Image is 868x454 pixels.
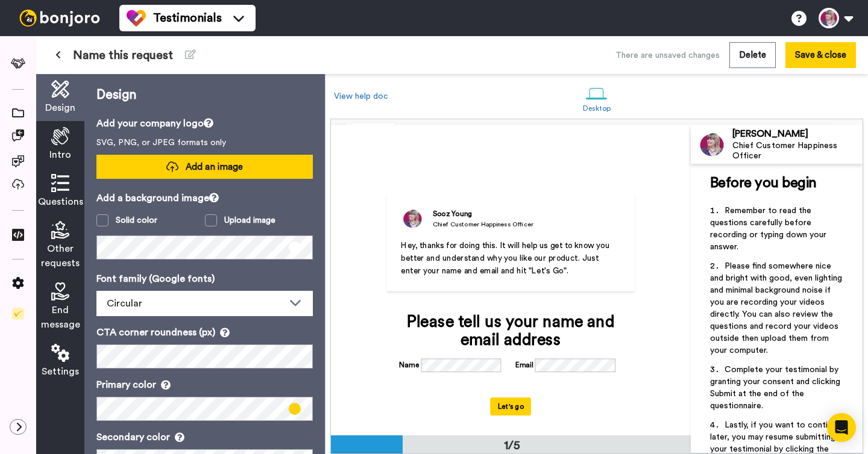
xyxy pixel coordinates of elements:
[827,413,856,442] div: Open Intercom Messenger
[96,86,313,104] p: Design
[710,207,829,251] span: Remember to read the questions carefully before recording or typing down your answer.
[785,42,856,68] button: Save & close
[45,101,75,115] span: Design
[96,155,313,179] button: Add an image
[41,241,80,270] span: Other requests
[107,299,142,308] span: Circular
[577,77,617,119] a: Desktop
[491,397,532,415] button: Let's go
[96,191,313,205] p: Add a background image
[710,262,844,355] span: Please find somewhere nice and bright with good, even lighting and minimal background noise if yo...
[224,214,275,226] div: Upload image
[399,359,419,370] label: Name
[116,214,157,226] div: Solid color
[42,364,79,379] span: Settings
[433,220,533,229] div: Chief Customer Happiness Officer
[96,137,313,149] p: SVG, PNG, or JPEG formats only
[49,148,71,162] span: Intro
[732,128,862,140] div: [PERSON_NAME]
[12,308,24,320] img: Checklist.svg
[732,141,862,161] div: Chief Customer Happiness Officer
[96,378,313,392] p: Primary color
[153,10,222,26] span: Testimonials
[710,365,843,410] span: Complete your testimonial by granting your consent and clicking Submit at the end of the question...
[96,272,313,286] p: Font family (Google fonts)
[697,130,726,159] img: Profile Image
[729,42,776,68] button: Delete
[38,194,83,209] span: Questions
[96,116,313,131] p: Add your company logo
[127,8,146,28] img: tm-color.svg
[14,10,105,26] img: bj-logo-header-white.svg
[96,430,313,444] p: Secondary color
[583,104,611,113] div: Desktop
[710,176,817,190] span: Before you begin
[96,325,313,340] p: CTA corner roundness (px)
[334,92,388,101] a: View help doc
[615,49,720,61] div: There are unsaved changes
[73,47,173,64] span: Name this request
[433,208,533,219] div: Sooz Young
[401,207,424,230] img: Chief Customer Happiness Officer
[186,161,243,173] span: Add an image
[401,241,612,275] span: Hey, thanks for doing this. It will help us get to know you better and understand why you like ou...
[483,437,541,454] div: 1/5
[399,313,622,349] div: Please tell us your name and email address
[515,359,533,370] label: Email
[41,303,80,332] span: End message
